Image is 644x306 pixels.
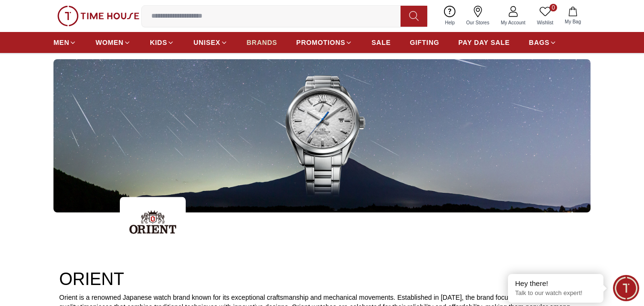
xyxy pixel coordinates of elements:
[529,38,549,47] span: BAGS
[497,19,529,26] span: My Account
[59,270,585,289] h2: ORIENT
[515,289,596,297] p: Talk to our watch expert!
[57,6,139,26] img: ...
[410,38,439,47] span: GIFTING
[53,34,76,51] a: MEN
[441,19,459,26] span: Help
[296,34,353,51] a: PROMOTIONS
[549,4,557,11] span: 0
[458,34,510,51] a: PAY DAY SALE
[531,4,559,28] a: 0Wishlist
[247,34,277,51] a: BRANDS
[461,4,495,28] a: Our Stores
[561,18,585,25] span: My Bag
[410,34,439,51] a: GIFTING
[53,38,69,47] span: MEN
[529,34,557,51] a: BAGS
[193,38,220,47] span: UNISEX
[296,38,346,47] span: PROMOTIONS
[458,38,510,47] span: PAY DAY SALE
[463,19,493,26] span: Our Stores
[533,19,557,26] span: Wishlist
[53,59,591,212] img: ...
[613,275,639,301] div: Chat Widget
[247,38,277,47] span: BRANDS
[371,34,391,51] a: SALE
[559,5,587,27] button: My Bag
[371,38,391,47] span: SALE
[95,38,124,47] span: WOMEN
[150,34,174,51] a: KIDS
[515,279,596,288] div: Hey there!
[439,4,461,28] a: Help
[193,34,227,51] a: UNISEX
[150,38,167,47] span: KIDS
[95,34,131,51] a: WOMEN
[120,197,186,247] img: ...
